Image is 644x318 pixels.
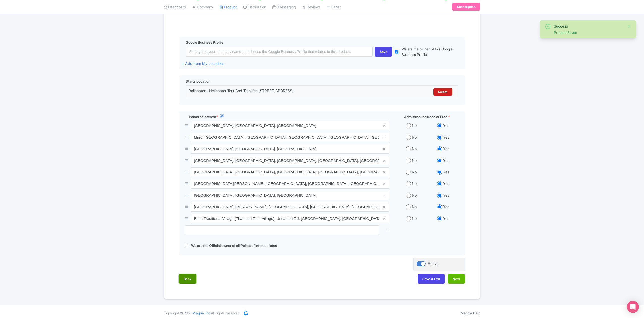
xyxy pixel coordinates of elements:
[404,114,447,119] span: Admission Included or Free
[191,243,277,249] label: We are the Official owner of all Points of interest listed
[412,204,417,210] label: No
[412,135,417,140] label: No
[627,23,631,30] button: Close
[627,301,639,313] div: Open Intercom Messenger
[433,88,452,96] a: Delete
[412,169,417,175] label: No
[186,47,373,57] input: Start typing your company name and choose the Google Business Profile that relates to this product.
[189,114,216,119] span: Points of Interest
[186,40,223,45] span: Google Business Profile
[160,310,244,316] div: Copyright © 2025 All rights reserved.
[412,123,417,129] label: No
[189,88,389,96] div: Balicopter - Helicopter Tour And Transfer, [STREET_ADDRESS]
[452,3,480,11] a: Subscription
[443,158,449,164] label: Yes
[443,204,449,210] label: Yes
[448,274,465,284] button: Next
[443,135,449,140] label: Yes
[182,61,224,66] a: + Add from My Locations
[554,23,623,29] div: Success
[412,181,417,187] label: No
[412,216,417,222] label: No
[401,46,462,57] label: We are the owner of this Google Business Profile
[418,274,445,284] button: Save & Exit
[461,311,480,315] a: Magpie Help
[179,274,196,284] button: Back
[412,193,417,198] label: No
[192,311,211,315] span: Magpie, Inc.
[443,123,449,129] label: Yes
[428,261,438,267] div: Active
[412,146,417,152] label: No
[443,181,449,187] label: Yes
[443,193,449,198] label: Yes
[554,30,623,35] div: Product Saved
[443,216,449,222] label: Yes
[443,146,449,152] label: Yes
[375,47,392,57] div: Save
[186,78,210,84] span: Starts Location
[412,158,417,164] label: No
[443,169,449,175] label: Yes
